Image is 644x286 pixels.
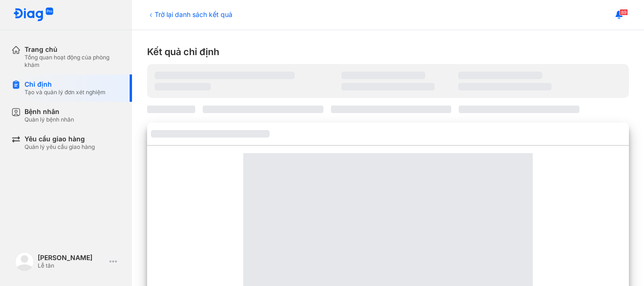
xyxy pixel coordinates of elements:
div: [PERSON_NAME] [38,253,106,262]
div: Bệnh nhân [25,107,74,116]
div: Trang chủ [25,45,121,54]
div: Kết quả chỉ định [147,45,629,58]
div: Quản lý bệnh nhân [25,116,74,123]
div: Lễ tân [38,262,106,270]
div: Trở lại danh sách kết quả [147,9,232,19]
img: logo [13,8,54,22]
img: logo [15,252,34,271]
span: 89 [619,9,628,16]
div: Chỉ định [25,80,106,89]
div: Tổng quan hoạt động của phòng khám [25,54,121,69]
div: Quản lý yêu cầu giao hàng [25,143,95,151]
div: Tạo và quản lý đơn xét nghiệm [25,89,106,96]
div: Yêu cầu giao hàng [25,135,95,143]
